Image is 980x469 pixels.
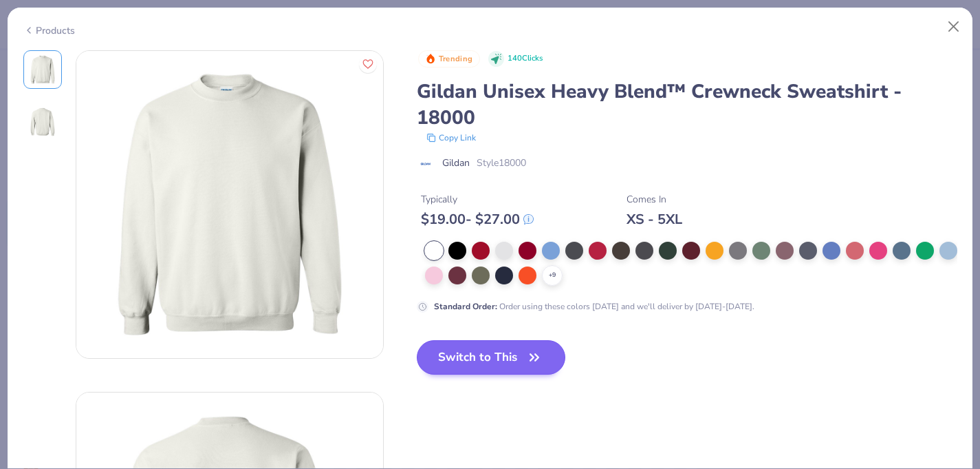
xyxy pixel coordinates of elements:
[425,53,436,64] img: Trending sort
[941,14,967,40] button: Close
[417,340,566,375] button: Switch to This
[76,51,383,358] img: Front
[26,105,59,138] img: Back
[421,192,534,207] div: Typically
[508,53,543,65] span: 140 Clicks
[627,211,682,228] div: XS - 5XL
[477,156,526,170] span: Style 18000
[417,158,435,169] img: brand logo
[421,211,534,228] div: $ 19.00 - $ 27.00
[434,300,754,313] div: Order using these colors [DATE] and we'll deliver by [DATE]-[DATE].
[26,53,59,86] img: Front
[627,192,682,207] div: Comes In
[417,79,957,131] div: Gildan Unisex Heavy Blend™ Crewneck Sweatshirt - 18000
[23,23,75,38] div: Products
[418,50,480,68] button: Badge Button
[549,271,556,280] span: + 9
[439,55,472,63] span: Trending
[442,156,470,170] span: Gildan
[434,301,497,312] strong: Standard Order :
[359,55,377,73] button: Like
[422,131,480,145] button: copy to clipboard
